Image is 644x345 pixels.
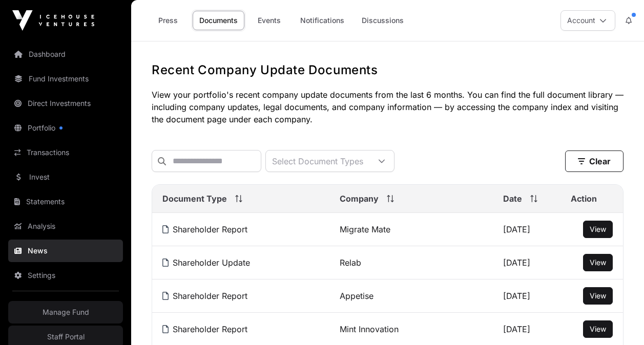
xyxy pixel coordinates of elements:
a: View [590,257,606,268]
a: Settings [8,264,123,287]
a: Analysis [8,215,123,238]
a: Direct Investments [8,92,123,115]
span: View [590,291,606,300]
button: Account [560,10,615,31]
a: Migrate Mate [340,224,390,234]
a: News [8,240,123,262]
td: [DATE] [493,279,561,313]
a: Transactions [8,141,123,164]
td: [DATE] [493,246,561,279]
button: View [583,287,613,305]
span: View [590,258,606,267]
a: Notifications [294,11,351,30]
span: View [590,325,606,333]
button: View [583,254,613,271]
a: Relab [340,257,361,268]
a: Shareholder Update [162,257,250,268]
h1: Recent Company Update Documents [152,62,624,78]
a: Discussions [355,11,410,30]
a: Fund Investments [8,68,123,90]
a: Statements [8,190,123,213]
img: Icehouse Ventures Logo [12,10,94,31]
a: Invest [8,166,123,188]
p: View your portfolio's recent company update documents from the last 6 months. You can find the fu... [152,89,624,125]
button: View [583,221,613,238]
a: Events [248,11,289,30]
a: Portfolio [8,117,123,139]
a: Shareholder Report [162,291,247,301]
span: Action [571,192,597,205]
a: Press [148,11,189,30]
a: Shareholder Report [162,224,247,234]
a: Appetise [340,291,373,301]
td: [DATE] [493,213,561,246]
a: Dashboard [8,43,123,66]
span: Document Type [162,192,227,205]
span: View [590,225,606,233]
a: Shareholder Report [162,324,247,334]
a: Mint Innovation [340,324,399,334]
a: Manage Fund [8,301,123,324]
span: Date [503,192,522,205]
span: Company [340,192,379,205]
div: Select Document Types [266,150,369,171]
a: Documents [193,11,244,30]
button: View [583,320,613,338]
button: Clear [565,150,624,172]
a: View [590,291,606,301]
a: View [590,224,606,234]
a: View [590,324,606,334]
